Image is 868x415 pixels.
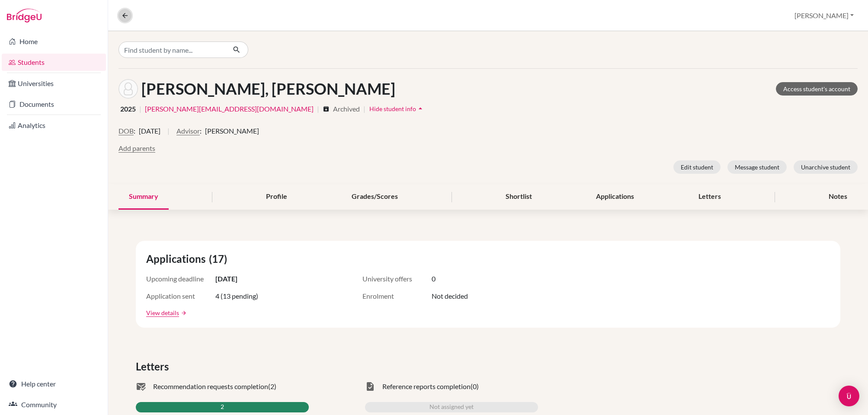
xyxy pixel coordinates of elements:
[268,381,276,392] span: (2)
[432,291,468,301] span: Not decided
[688,184,731,210] div: Letters
[134,126,135,136] span: :
[791,7,858,24] button: [PERSON_NAME]
[176,126,200,136] button: Advisor
[139,126,160,136] span: [DATE]
[727,160,787,174] button: Message student
[341,184,408,210] div: Grades/Scores
[2,96,106,113] a: Documents
[365,381,375,392] span: task
[200,126,202,136] span: :
[2,54,106,71] a: Students
[167,126,170,143] span: |
[215,274,237,284] span: [DATE]
[146,308,179,317] a: View details
[333,104,360,114] span: Archived
[119,143,155,153] button: Add parents
[146,274,215,284] span: Upcoming deadline
[2,375,106,393] a: Help center
[139,104,141,114] span: |
[145,104,314,114] a: [PERSON_NAME][EMAIL_ADDRESS][DOMAIN_NAME]
[794,160,858,174] button: Unarchive student
[362,291,432,301] span: Enrolment
[2,33,106,50] a: Home
[153,381,268,392] span: Recommendation requests completion
[136,359,172,374] span: Letters
[586,184,644,210] div: Applications
[429,402,474,412] span: Not assigned yet
[818,184,858,210] div: Notes
[119,184,169,210] div: Summary
[146,291,215,301] span: Application sent
[119,126,134,136] button: DOB
[673,160,721,174] button: Edit student
[2,396,106,413] a: Community
[416,104,425,113] i: arrow_drop_up
[209,251,231,267] span: (17)
[2,117,106,134] a: Analytics
[363,104,365,114] span: |
[256,184,298,210] div: Profile
[432,274,436,284] span: 0
[362,274,432,284] span: University offers
[136,381,146,392] span: mark_email_read
[495,184,542,210] div: Shortlist
[839,386,859,406] div: Open Intercom Messenger
[146,251,209,267] span: Applications
[471,381,479,392] span: (0)
[205,126,259,136] span: [PERSON_NAME]
[179,310,187,316] a: arrow_forward
[215,291,258,301] span: 4 (13 pending)
[369,102,425,115] button: Hide student infoarrow_drop_up
[120,104,136,114] span: 2025
[2,75,106,92] a: Universities
[369,105,416,112] span: Hide student info
[221,402,224,412] span: 2
[317,104,319,114] span: |
[323,105,330,112] i: archive
[119,41,226,58] input: Find student by name...
[776,82,858,96] a: Access student's account
[7,9,42,22] img: Bridge-U
[119,79,138,99] img: Michael Nathan Pamurahardjo's avatar
[141,80,395,98] h1: [PERSON_NAME], [PERSON_NAME]
[382,381,471,392] span: Reference reports completion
